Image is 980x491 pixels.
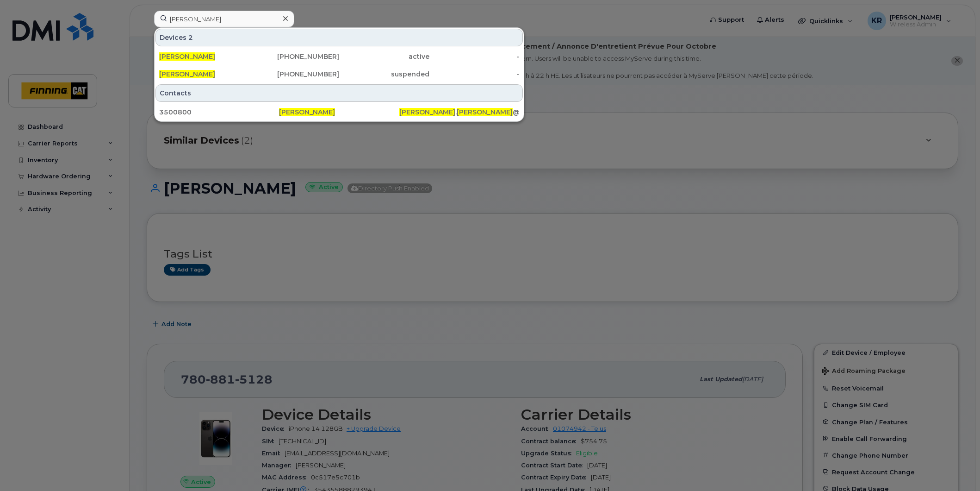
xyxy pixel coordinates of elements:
iframe: Messenger Launcher [940,451,973,484]
div: [PHONE_NUMBER] [249,69,340,79]
div: 3500800 [159,107,279,117]
a: 3500800[PERSON_NAME][PERSON_NAME].[PERSON_NAME]@[DOMAIN_NAME] [155,104,523,120]
div: - [429,69,520,79]
div: - [429,52,520,61]
span: [PERSON_NAME] [159,52,215,61]
span: [PERSON_NAME] [279,108,335,116]
span: [PERSON_NAME] [457,108,513,116]
div: Devices [155,29,523,46]
div: [PHONE_NUMBER] [249,52,340,61]
div: suspended [339,69,429,79]
div: . @[DOMAIN_NAME] [399,107,519,117]
span: [PERSON_NAME] [159,70,215,78]
a: [PERSON_NAME][PHONE_NUMBER]suspended- [155,66,523,82]
span: [PERSON_NAME] [399,108,455,116]
a: [PERSON_NAME][PHONE_NUMBER]active- [155,48,523,65]
span: 2 [188,33,193,42]
div: active [339,52,429,61]
div: Contacts [155,84,523,102]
